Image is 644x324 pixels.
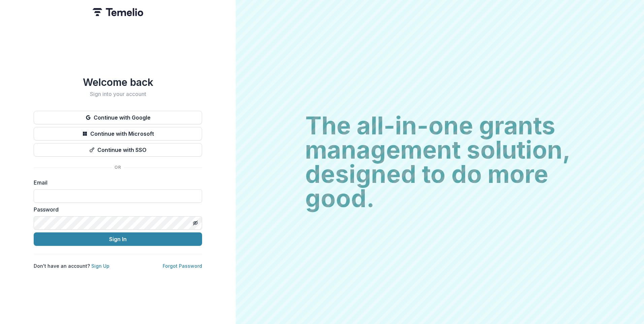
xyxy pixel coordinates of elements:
label: Password [34,205,198,214]
img: Temelio [93,8,143,16]
button: Continue with Microsoft [34,127,202,140]
button: Sign In [34,232,202,246]
button: Toggle password visibility [190,218,201,228]
button: Continue with SSO [34,143,202,157]
a: Forgot Password [163,263,202,269]
p: Don't have an account? [34,262,109,269]
a: Sign Up [91,263,109,269]
button: Continue with Google [34,111,202,124]
label: Email [34,179,198,187]
h2: Sign into your account [34,91,202,97]
h1: Welcome back [34,76,202,88]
